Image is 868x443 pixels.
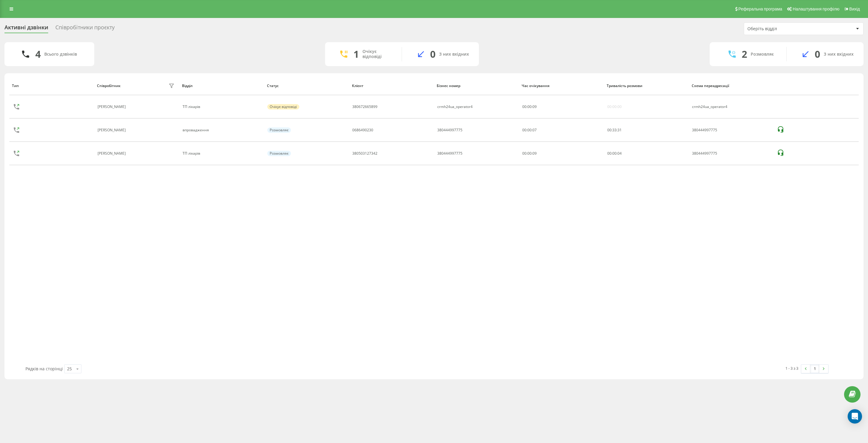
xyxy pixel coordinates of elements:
span: 00 [607,127,611,133]
div: : : [607,151,622,156]
span: Реферальна програма [738,7,782,11]
div: Open Intercom Messenger [848,409,862,424]
div: 380444997775 [692,151,770,156]
span: Налаштування профілю [793,7,839,11]
div: впровадження [183,128,261,132]
div: 25 [67,366,72,372]
span: 00 [607,151,611,156]
span: 31 [617,127,622,133]
div: 380503127342 [352,151,377,156]
div: 0686490230 [352,128,373,132]
div: Очікує відповіді [267,104,299,109]
div: З них вхідних [439,52,469,57]
div: ТП лікарів [183,105,261,109]
span: 33 [612,127,617,133]
div: Очікує відповіді [362,49,393,59]
div: 00:00:07 [522,128,601,132]
div: Оберіть відділ [747,26,819,31]
div: crmh24ua_operator4 [692,105,770,109]
div: 2 [742,48,747,60]
div: 0 [430,48,435,60]
div: 1 [353,48,359,60]
div: Співробітники проєкту [55,24,115,34]
div: : : [522,105,537,109]
div: [PERSON_NAME] [98,105,127,109]
div: 4 [35,48,41,60]
div: 380444997775 [692,128,770,132]
div: 380672665899 [352,105,377,109]
span: 04 [617,151,622,156]
a: 1 [810,365,819,373]
div: Співробітник [97,84,121,88]
div: 380444997775 [437,151,462,156]
span: 00 [527,104,532,109]
span: 09 [532,104,537,109]
span: 00 [612,151,617,156]
div: : : [607,128,622,132]
span: 00 [522,104,526,109]
div: Відділ [182,84,261,88]
span: Вихід [849,7,860,11]
div: 00:00:00 [607,105,622,109]
span: Рядків на сторінці [25,366,63,372]
div: 1 - 3 з 3 [785,365,798,371]
div: Бізнес номер [437,84,516,88]
div: crmh24ua_operator4 [437,105,473,109]
div: Активні дзвінки [4,24,48,34]
div: Розмовляє [267,151,291,156]
div: Статус [267,84,346,88]
div: 00:00:09 [522,151,601,156]
div: Тривалість розмови [607,84,686,88]
div: 380444997775 [437,128,462,132]
div: ТП лікарів [183,151,261,156]
div: Тип [12,84,91,88]
div: Клієнт [352,84,431,88]
div: Розмовляє [751,52,774,57]
div: Всього дзвінків [44,52,77,57]
div: Схема переадресації [692,84,771,88]
div: [PERSON_NAME] [98,128,127,132]
div: Час очікування [522,84,601,88]
div: З них вхідних [824,52,854,57]
div: Розмовляє [267,127,291,133]
div: 0 [815,48,820,60]
div: [PERSON_NAME] [98,151,127,156]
